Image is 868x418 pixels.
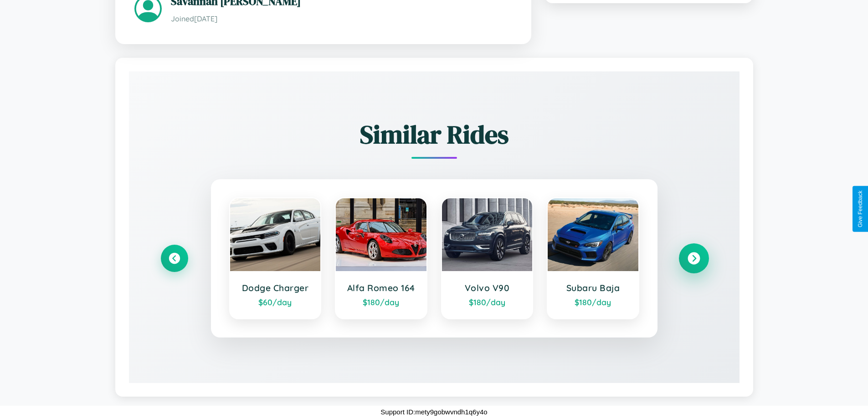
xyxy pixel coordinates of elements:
div: $ 180 /day [345,297,417,307]
h2: Similar Rides [161,117,708,152]
h3: Volvo V90 [451,282,524,293]
p: Joined [DATE] [171,12,512,25]
h3: Subaru Baja [557,282,629,293]
a: Volvo V90$180/day [441,197,534,319]
h3: Alfa Romeo 164 [345,282,417,293]
p: Support ID: mety9gobwvndh1q6y4o [380,406,487,418]
div: $ 180 /day [451,297,524,307]
h3: Dodge Charger [239,282,312,293]
a: Alfa Romeo 164$180/day [335,197,427,319]
a: Subaru Baja$180/day [547,197,639,319]
div: $ 60 /day [239,297,312,307]
a: Dodge Charger$60/day [229,197,322,319]
div: Give Feedback [857,191,863,227]
div: $ 180 /day [557,297,629,307]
